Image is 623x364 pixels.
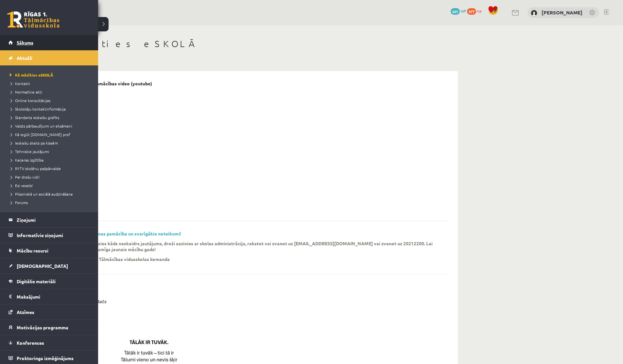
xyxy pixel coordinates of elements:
a: Kā mācīties eSKOLĀ [8,72,92,78]
span: xp [477,8,481,13]
p: Ja mācību procesā radīsies kāds neskaidrs jautājums, droši sazinies ar skolas administrāciju, rak... [49,240,438,252]
span: Online konsultācijas [8,98,50,103]
span: Sākums [17,40,33,45]
a: Normatīvie akti [8,89,92,95]
a: Pilsoniskā un sociālā audzināšana [8,191,92,197]
span: R1TV skolēnu pašpārvalde [8,166,61,171]
span: Kā mācīties eSKOLĀ [8,72,53,78]
span: Par drošu vidi! [8,174,40,180]
a: Forums [8,199,92,205]
span: Mācību resursi [17,248,48,253]
span: Tehniskie jautājumi [8,149,49,154]
a: R1TV skolēnu pašpārvalde [8,165,92,171]
a: Standarta ieskaišu grafiks [8,114,92,120]
a: Digitālie materiāli [9,274,90,289]
span: Skolotāju kontaktinformācija [8,106,66,112]
span: Normatīvie akti [8,89,42,95]
span: Kā iegūt [DOMAIN_NAME] prof [8,132,70,137]
legend: Maksājumi [17,289,90,304]
span: Karjeras izglītība [8,157,43,163]
a: [DEMOGRAPHIC_DATA] [9,258,90,273]
a: Online konsultācijas [8,97,92,103]
span: Esi vesels! [8,183,33,188]
a: Karjeras izglītība [8,157,92,163]
img: Rebeka Trofimova [531,10,537,16]
a: Ieskaišu skaits pa klasēm [8,140,92,146]
p: Rīgas 1. Tālmācības vidusskolas komanda [81,256,170,262]
span: Aktuāli [17,55,32,61]
a: Kā iegūt [DOMAIN_NAME] prof [8,131,92,137]
a: [PERSON_NAME] [542,9,582,16]
a: Mācību resursi [9,243,90,258]
span: mP [461,8,466,13]
span: Proktoringa izmēģinājums [17,355,74,361]
a: Rīgas 1. Tālmācības vidusskola [7,11,60,28]
a: Skolotāju kontaktinformācija [8,106,92,112]
span: Motivācijas programma [17,324,68,330]
span: Forums [8,200,28,205]
span: Pilsoniskā un sociālā audzināšana [8,191,73,197]
h1: Kā mācīties eSKOLĀ [39,38,458,49]
span: Digitālie materiāli [17,278,56,284]
span: Atzīmes [17,309,34,315]
legend: Informatīvie ziņojumi [17,228,90,243]
a: Tehniskie jautājumi [8,148,92,154]
a: R1TV eSKOLAS lietošanas pamācība un svarīgākie noteikumi! [49,231,181,236]
span: Konferences [17,340,44,346]
span: 625 [451,8,460,15]
a: Kontakti [8,80,92,86]
a: Motivācijas programma [9,320,90,335]
a: Par drošu vidi! [8,174,92,180]
a: 625 mP [451,8,466,13]
a: Aktuāli [9,50,90,65]
span: Ieskaišu skaits pa klasēm [8,140,58,146]
span: Valsts pārbaudījumi un eksāmeni [8,123,72,129]
a: 477 xp [467,8,485,13]
a: Atzīmes [9,304,90,320]
a: Sākums [9,35,90,50]
span: Standarta ieskaišu grafiks [8,115,59,120]
a: Maksājumi [9,289,90,304]
a: Informatīvie ziņojumi [9,228,90,243]
a: Ziņojumi [9,212,90,227]
a: Esi vesels! [8,182,92,188]
span: Kontakti [8,81,30,86]
a: Konferences [9,335,90,350]
legend: Ziņojumi [17,212,90,227]
span: [DEMOGRAPHIC_DATA] [17,263,68,269]
span: 477 [467,8,476,15]
p: eSKOLAS lietošanas pamācības video (youtube) [49,81,152,86]
a: Valsts pārbaudījumi un eksāmeni [8,123,92,129]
